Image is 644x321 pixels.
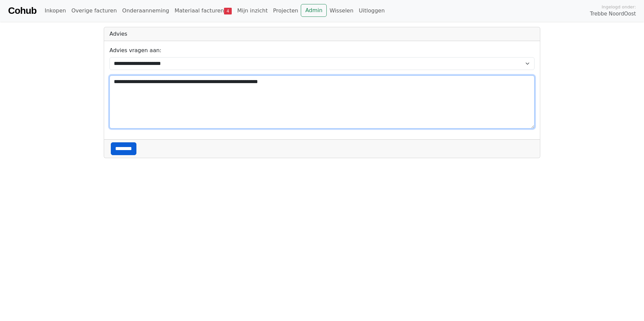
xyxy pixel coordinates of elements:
a: Cohub [8,3,36,19]
a: Projecten [270,4,301,17]
a: Uitloggen [356,4,387,17]
a: Onderaanneming [120,4,172,17]
span: Trebbe NoordOost [590,10,636,18]
a: Overige facturen [69,4,120,17]
a: Inkopen [42,4,68,17]
label: Advies vragen aan: [109,46,161,55]
a: Materiaal facturen4 [172,4,234,17]
a: Admin [301,4,327,17]
a: Wisselen [327,4,356,17]
span: 4 [224,8,232,14]
span: Ingelogd onder: [602,4,636,10]
div: Advies [104,27,540,41]
a: Mijn inzicht [234,4,270,17]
